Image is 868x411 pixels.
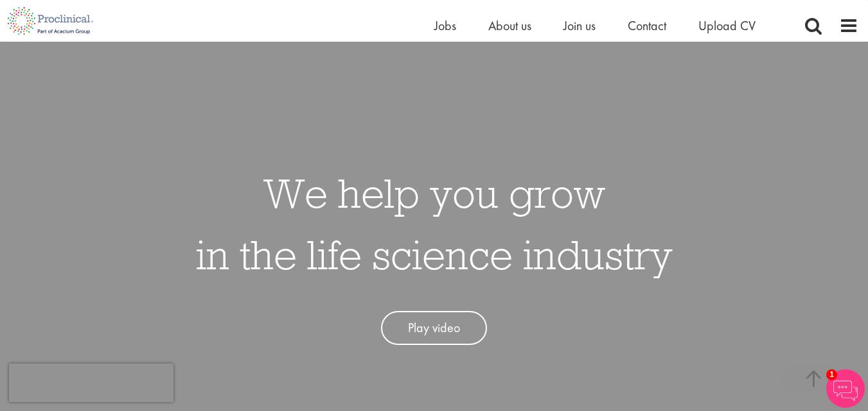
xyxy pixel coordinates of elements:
a: Jobs [434,17,456,34]
span: 1 [826,369,837,380]
a: About us [488,17,531,34]
a: Join us [563,17,596,34]
img: Chatbot [826,369,865,408]
h1: We help you grow in the life science industry [196,162,673,285]
a: Play video [381,311,487,345]
a: Upload CV [698,17,756,34]
a: Contact [628,17,666,34]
